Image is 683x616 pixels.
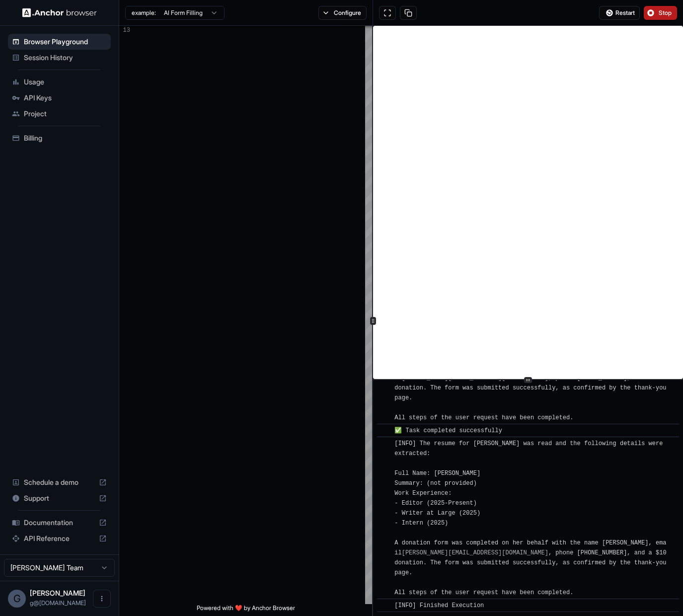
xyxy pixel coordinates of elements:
span: [INFO] The resume for [PERSON_NAME] was read and the following details were extracted: Full Name:... [394,440,670,596]
div: Support [8,490,111,506]
span: g@2.works [30,599,86,607]
span: API Keys [24,93,107,103]
a: [PERSON_NAME][EMAIL_ADDRESS][DOMAIN_NAME] [402,549,548,556]
span: Documentation [24,518,95,528]
div: API Reference [8,531,111,546]
div: 13 [119,26,130,35]
div: Browser Playground [8,34,111,50]
span: ​ [382,439,387,449]
div: Billing [8,130,111,146]
div: G [8,590,26,608]
div: Schedule a demo [8,474,111,490]
div: API Keys [8,90,111,106]
button: Restart [599,6,640,20]
button: Configure [318,6,367,20]
span: Support [24,493,95,503]
span: ​ [382,601,387,611]
button: Open in full screen [379,6,396,20]
span: ​ [382,426,387,436]
span: [INFO] Finished Execution [394,602,484,609]
div: Project [8,106,111,122]
span: API Reference [24,534,95,543]
span: Usage [24,77,107,87]
div: Documentation [8,515,111,531]
span: Session History [24,53,107,63]
span: Project [24,109,107,119]
span: Gareth R [30,589,85,597]
div: Session History [8,50,111,66]
span: Restart [615,9,635,17]
button: Copy session ID [400,6,417,20]
span: Powered with ❤️ by Anchor Browser [197,604,295,616]
span: Stop [659,9,673,17]
div: Usage [8,74,111,90]
span: Browser Playground [24,37,107,47]
img: Anchor Logo [22,8,97,17]
span: Billing [24,133,107,143]
span: ✅ Task completed successfully [394,427,502,434]
button: Stop [644,6,677,20]
span: example: [132,9,156,17]
button: Open menu [93,590,111,608]
span: Schedule a demo [24,477,95,487]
